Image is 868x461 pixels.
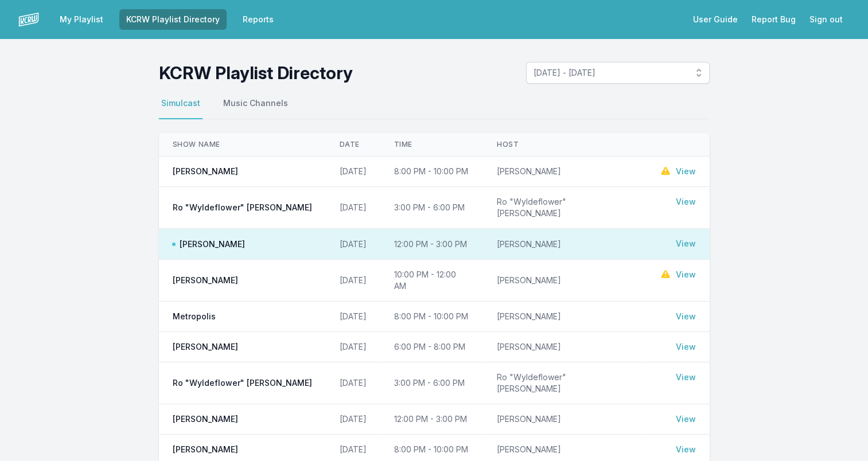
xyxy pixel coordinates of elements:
[173,341,238,353] span: [PERSON_NAME]
[686,9,745,30] a: User Guide
[380,302,484,332] td: 8:00 PM - 10:00 PM
[119,9,227,30] a: KCRW Playlist Directory
[173,413,238,425] span: [PERSON_NAME]
[380,133,484,157] th: Time
[483,187,645,229] td: Ro "Wyldeflower" [PERSON_NAME]
[676,269,696,280] a: View
[380,157,484,187] td: 8:00 PM - 10:00 PM
[676,311,696,322] a: View
[380,187,484,229] td: 3:00 PM - 6:00 PM
[173,166,238,177] span: [PERSON_NAME]
[380,404,484,435] td: 12:00 PM - 3:00 PM
[483,133,645,157] th: Host
[380,229,484,260] td: 12:00 PM - 3:00 PM
[326,362,380,404] td: [DATE]
[326,229,380,260] td: [DATE]
[483,260,645,302] td: [PERSON_NAME]
[173,444,238,455] span: [PERSON_NAME]
[326,332,380,362] td: [DATE]
[159,97,203,119] button: Simulcast
[159,133,326,157] th: Show Name
[326,404,380,435] td: [DATE]
[173,275,238,286] span: [PERSON_NAME]
[326,260,380,302] td: [DATE]
[676,196,696,208] a: View
[326,302,380,332] td: [DATE]
[236,9,281,30] a: Reports
[676,372,696,383] a: View
[483,229,645,260] td: [PERSON_NAME]
[326,187,380,229] td: [DATE]
[526,62,710,84] button: [DATE] - [DATE]
[676,444,696,455] a: View
[676,238,696,249] a: View
[483,362,645,404] td: Ro "Wyldeflower" [PERSON_NAME]
[483,302,645,332] td: [PERSON_NAME]
[173,202,312,213] span: Ro "Wyldeflower" [PERSON_NAME]
[483,332,645,362] td: [PERSON_NAME]
[380,332,484,362] td: 6:00 PM - 8:00 PM
[676,166,696,177] a: View
[483,404,645,435] td: [PERSON_NAME]
[173,239,245,250] span: [PERSON_NAME]
[173,311,216,322] span: Metropolis
[18,9,39,30] img: logo-white-87cec1fa9cbef997252546196dc51331.png
[676,341,696,353] a: View
[173,377,312,389] span: Ro "Wyldeflower" [PERSON_NAME]
[53,9,110,30] a: My Playlist
[159,62,353,83] h1: KCRW Playlist Directory
[803,9,850,30] button: Sign out
[534,67,686,79] span: [DATE] - [DATE]
[483,157,645,187] td: [PERSON_NAME]
[326,133,380,157] th: Date
[221,97,290,119] button: Music Channels
[326,157,380,187] td: [DATE]
[380,362,484,404] td: 3:00 PM - 6:00 PM
[380,260,484,302] td: 10:00 PM - 12:00 AM
[676,413,696,425] a: View
[745,9,803,30] a: Report Bug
